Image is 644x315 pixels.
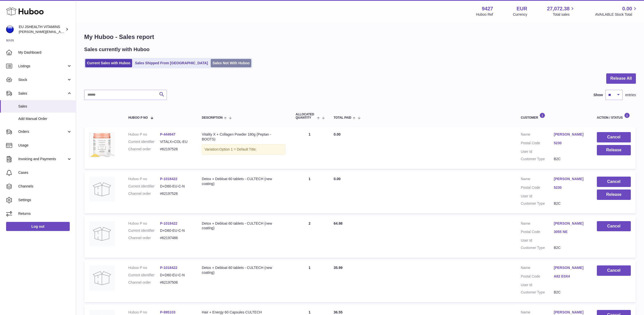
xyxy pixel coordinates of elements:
span: 35.99 [334,266,343,270]
label: Show [594,93,603,97]
span: Add Manual Order [18,116,72,121]
dd: B2C [554,201,587,206]
span: My Dashboard [18,50,72,55]
div: Customer [521,113,587,119]
span: AVAILABLE Stock Total [595,12,638,17]
span: 36.55 [334,310,343,314]
a: 27,072.38 Total sales [547,5,575,17]
dt: Current identifier [128,228,160,233]
a: Current Sales with Huboo [85,59,132,67]
dd: B2C [554,290,587,295]
button: Release [597,145,631,155]
a: Log out [6,222,70,231]
div: Action / Status [597,113,631,119]
span: Settings [18,198,72,202]
dt: Name [521,177,554,183]
img: no-photo.jpg [89,177,115,202]
div: EU JSHEALTH VITAMINS [19,25,64,34]
td: 1 [291,127,329,169]
span: entries [625,93,636,97]
div: Vitality X + Collagen Powder 180g (Peptan - BOOTS) [202,132,285,142]
dt: User Id [521,149,554,154]
button: Cancel [597,265,631,276]
button: Cancel [597,221,631,232]
dt: Name [521,132,554,138]
div: Detox + Debloat 60 tablets - CULTECH (new coating) [202,265,285,275]
a: Sales Shipped From [GEOGRAPHIC_DATA] [133,59,210,67]
dt: Customer Type [521,201,554,206]
a: P-1018422 [160,266,177,270]
span: Cases [18,170,72,175]
span: Listings [18,64,67,69]
dt: Huboo P no [128,310,160,315]
div: Hair + Energy 60 Capsules CULTECH [202,310,285,315]
span: Orders [18,129,67,134]
a: P-1018422 [160,221,177,225]
div: Detox + Debloat 60 tablets - CULTECH (new coating) [202,177,285,186]
dt: Current identifier [128,273,160,278]
div: Variation: [202,144,285,155]
dd: D+D60-EU-C-N [160,228,192,233]
td: 1 [291,260,329,302]
a: [PERSON_NAME] [554,265,587,270]
dt: Channel order [128,280,160,285]
dd: #62197526 [160,147,192,152]
span: Total sales [553,12,575,17]
span: Total paid [334,116,351,119]
dd: D+D60-EU-C-N [160,273,192,278]
td: 1 [291,172,329,214]
a: P-1018422 [160,177,177,181]
h2: Sales currently with Huboo [84,46,150,53]
dt: Channel order [128,191,160,196]
a: 5230 [554,185,587,190]
strong: EUR [516,5,527,12]
button: Release [597,190,631,200]
button: Cancel [597,132,631,142]
span: Option 1 = Default Title; [219,147,257,151]
dd: #62197526 [160,191,192,196]
div: Currency [513,12,527,17]
span: Description [202,116,223,119]
dt: Name [521,221,554,227]
a: [PERSON_NAME] [554,177,587,181]
a: 0.00 AVAILABLE Stock Total [595,5,638,17]
a: [PERSON_NAME] [554,132,587,137]
img: no-photo.jpg [89,221,115,246]
dd: #62197506 [160,280,192,285]
a: 5230 [554,141,587,145]
span: 64.98 [334,221,343,225]
a: 3055 NE [554,229,587,234]
span: Sales [18,104,72,109]
img: 94271675075640.png [89,132,115,157]
span: Sales [18,91,67,96]
img: no-photo.jpg [89,265,115,291]
h1: My Huboo - Sales report [84,33,636,41]
span: Channels [18,184,72,189]
button: Release All [606,73,636,84]
span: Returns [18,211,72,216]
a: [PERSON_NAME] [554,221,587,226]
span: Invoicing and Payments [18,157,67,161]
dt: Postal Code [521,185,554,191]
strong: 9427 [482,5,493,12]
a: Sales Not With Huboo [211,59,251,67]
span: Huboo P no [128,116,148,119]
dt: Name [521,265,554,271]
dt: User Id [521,283,554,287]
span: Usage [18,143,72,148]
dt: Customer Type [521,157,554,161]
div: Huboo Ref [476,12,493,17]
span: 0.00 [622,5,632,12]
dt: Huboo P no [128,177,160,181]
dt: Channel order [128,147,160,152]
dd: VITALX+COL-EU [160,139,192,144]
dd: D+D60-EU-C-N [160,184,192,189]
span: 0.00 [334,177,341,181]
dt: Current identifier [128,139,160,144]
dd: #62197486 [160,236,192,240]
dd: B2C [554,157,587,161]
a: A82 E0X4 [554,274,587,279]
dt: Current identifier [128,184,160,189]
dt: Postal Code [521,229,554,236]
dt: Huboo P no [128,221,160,226]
